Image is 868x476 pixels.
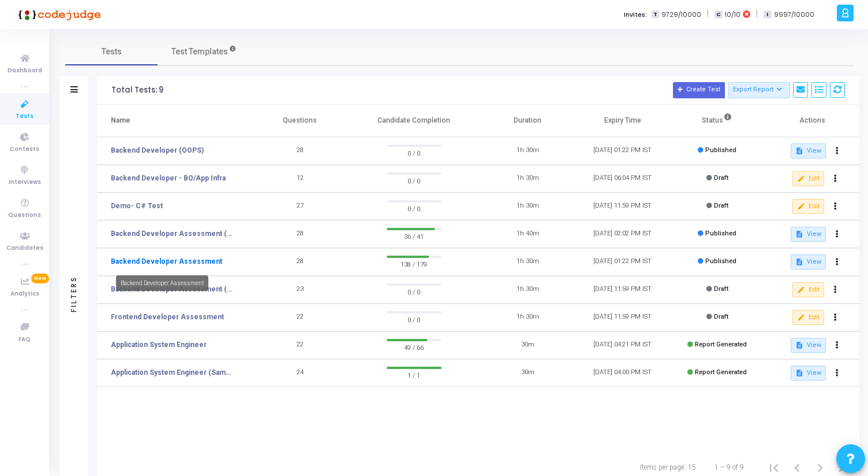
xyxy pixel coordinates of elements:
td: 28 [253,248,347,276]
mat-icon: edit [797,313,805,322]
div: Items per page: [640,462,686,473]
button: Edit [792,282,824,297]
td: 1h 30m [480,276,575,304]
img: logo [14,3,101,26]
span: 9997/10000 [774,10,814,20]
span: Draft [714,313,728,320]
span: 1 / 1 [387,369,442,381]
span: Published [705,146,736,154]
span: Published [705,257,736,265]
td: 1h 30m [480,165,575,193]
span: 0 / 0 [387,147,442,158]
td: 1h 40m [480,220,575,248]
td: 23 [253,276,347,304]
td: 12 [253,165,347,193]
a: Frontend Developer Assessment [111,312,224,322]
label: Invites: [624,10,647,20]
button: Export Report [728,82,790,98]
a: Backend Developer Assessment [111,256,222,267]
span: 138 / 179 [387,258,442,270]
button: View [791,254,826,270]
button: View [791,338,826,353]
span: 9729/10000 [661,10,701,20]
span: | [707,8,709,20]
span: Interviews [9,178,41,187]
div: 1 – 9 of 9 [714,462,744,473]
th: Candidate Completion [347,105,480,137]
span: Draft [714,174,728,182]
th: Actions [765,105,859,137]
button: Edit [792,171,824,186]
span: Analytics [10,289,39,299]
th: Name [97,105,253,137]
mat-icon: description [795,258,803,266]
td: [DATE] 04:00 PM IST [575,359,669,387]
span: Questions [8,211,41,220]
span: 10/10 [725,10,740,20]
a: Application System Engineer (Sample Test) [111,367,235,378]
button: Create Test [673,82,725,98]
span: T [652,10,659,19]
td: 27 [253,193,347,220]
span: I [764,10,771,19]
th: Questions [253,105,347,137]
td: 1h 30m [480,248,575,276]
span: 0 / 0 [387,202,442,214]
td: [DATE] 11:59 PM IST [575,304,669,331]
span: Tests [102,46,122,58]
th: Status [670,105,765,137]
td: [DATE] 04:21 PM IST [575,331,669,359]
a: Backend Developer - BO/App Infra [111,173,226,183]
td: 28 [253,137,347,165]
span: Report Generated [695,341,747,348]
span: FAQ [18,335,31,345]
span: 49 / 66 [387,341,442,353]
td: 30m [480,359,575,387]
span: Draft [714,285,728,293]
span: 36 / 41 [387,230,442,242]
span: | [756,8,758,20]
span: Test Templates [171,46,228,58]
a: Demo- C# Test [111,201,163,211]
div: Backend Developer Assessment [116,275,208,291]
span: Candidates [6,243,43,253]
div: Filters [69,230,79,357]
a: Application System Engineer [111,340,207,350]
mat-icon: description [795,230,803,238]
button: View [791,227,826,242]
td: [DATE] 06:04 PM IST [575,165,669,193]
mat-icon: description [795,369,803,377]
button: Edit [792,310,824,325]
td: [DATE] 11:59 PM IST [575,276,669,304]
span: 0 / 0 [387,286,442,297]
a: Backend Developer (OOPS) [111,145,204,156]
td: 22 [253,304,347,331]
td: [DATE] 01:22 PM IST [575,137,669,165]
a: Backend Developer Assessment (C# & .Net) [111,228,235,239]
span: Draft [714,202,728,209]
th: Expiry Time [575,105,669,137]
td: 1h 30m [480,193,575,220]
td: [DATE] 02:02 PM IST [575,220,669,248]
mat-icon: edit [797,175,805,183]
mat-icon: edit [797,202,805,211]
span: 0 / 0 [387,175,442,186]
button: View [791,366,826,381]
span: Tests [16,112,33,121]
button: View [791,143,826,158]
th: Duration [480,105,575,137]
td: 1h 30m [480,137,575,165]
td: 28 [253,220,347,248]
div: 15 [688,462,696,473]
mat-icon: description [795,147,803,155]
td: 30m [480,331,575,359]
span: C [714,10,722,19]
span: Report Generated [695,368,747,376]
td: 24 [253,359,347,387]
td: 1h 30m [480,304,575,331]
mat-icon: description [795,341,803,349]
span: Dashboard [8,66,42,76]
span: 0 / 0 [387,313,442,325]
span: Contests [10,145,39,154]
mat-icon: edit [797,286,805,294]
